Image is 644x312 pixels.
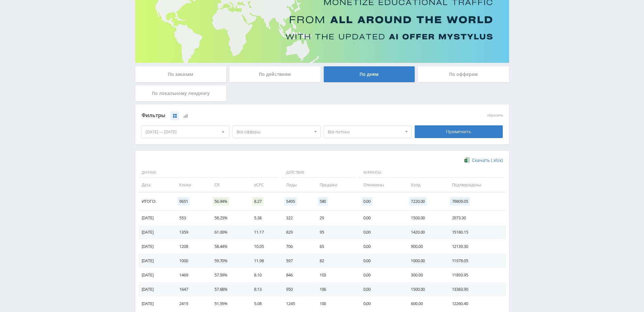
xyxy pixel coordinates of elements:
td: 1000.00 [405,254,445,268]
a: Скачать (.xlsx) [464,157,502,163]
div: По действиям [229,66,321,82]
td: 553 [173,211,208,225]
td: 846 [280,268,313,282]
td: Дата [138,178,173,192]
td: Отменены [357,178,405,192]
td: 12139.30 [445,239,506,254]
td: 15180.15 [445,225,506,239]
span: 5495 [284,197,296,206]
td: [DATE] [138,296,173,311]
td: 61.00% [208,225,248,239]
button: сбросить [487,113,503,117]
td: 0.00 [357,282,405,296]
div: По офферам [418,66,509,82]
td: 0.00 [357,268,405,282]
td: 1420.00 [405,225,445,239]
td: eCPC [248,178,280,192]
span: Действия: [281,167,355,178]
td: 1208 [173,239,208,254]
td: 2415 [173,296,208,311]
td: 1647 [173,282,208,296]
td: Подтверждены [445,178,506,192]
td: 1245 [280,296,313,311]
td: 51.55% [208,296,248,311]
td: [DATE] [138,239,173,254]
td: 5.38 [248,211,280,225]
td: 5.08 [248,296,280,311]
span: Финансы: [359,167,504,178]
td: 57.68% [208,282,248,296]
td: 0.00 [357,254,405,268]
td: 1359 [173,225,208,239]
div: [DATE] — [DATE] [142,126,229,138]
td: 58.44% [208,239,248,254]
td: 322 [280,211,313,225]
span: 9651 [177,197,190,206]
td: [DATE] [138,225,173,239]
td: 10.05 [248,239,280,254]
td: [DATE] [138,268,173,282]
td: Лиды [280,178,313,192]
span: Все потоки [328,126,402,138]
td: 12260.40 [445,296,506,311]
td: 11.98 [248,254,280,268]
div: Применить [415,125,503,138]
td: 1469 [173,268,208,282]
td: 0.00 [357,225,405,239]
td: [DATE] [138,282,173,296]
td: 11978.05 [445,254,506,268]
div: По дням [324,66,415,82]
td: 57.59% [208,268,248,282]
td: 300.00 [405,268,445,282]
td: 0.00 [357,239,405,254]
td: 58.23% [208,211,248,225]
img: xlsx [464,157,470,163]
span: 79809.05 [450,197,470,206]
td: 600.00 [405,296,445,311]
td: Клики [173,178,208,192]
td: 103 [313,268,357,282]
td: 82 [313,254,357,268]
td: 829 [280,225,313,239]
div: Фильтры [142,111,412,120]
td: 1000 [173,254,208,268]
td: 950 [280,282,313,296]
td: 100 [313,296,357,311]
td: 95 [313,225,357,239]
div: По локальному лендингу [135,85,226,101]
div: По заказам [135,66,226,82]
td: 13383.90 [445,282,506,296]
span: 7220.00 [409,197,427,206]
td: Холд [405,178,445,192]
td: 900.00 [405,239,445,254]
span: 56.94% [213,197,229,206]
td: [DATE] [138,211,173,225]
span: Данные: [138,167,278,178]
span: 580 [318,197,328,206]
td: 11.17 [248,225,280,239]
td: 0.00 [357,296,405,311]
td: 8.10 [248,268,280,282]
td: 29 [313,211,357,225]
span: 8.27 [252,197,263,206]
span: Все офферы [237,126,311,138]
td: Продажи [313,178,357,192]
td: 597 [280,254,313,268]
span: 0.00 [361,197,373,206]
td: 2973.30 [445,211,506,225]
td: 65 [313,239,357,254]
td: 11893.95 [445,268,506,282]
td: CR [208,178,248,192]
td: 0.00 [357,211,405,225]
td: 1500.00 [405,211,445,225]
td: 8.13 [248,282,280,296]
td: 706 [280,239,313,254]
td: 59.70% [208,254,248,268]
td: [DATE] [138,254,173,268]
span: Скачать (.xlsx) [472,158,503,163]
td: 106 [313,282,357,296]
td: 1500.00 [405,282,445,296]
td: Итого: [138,192,173,211]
